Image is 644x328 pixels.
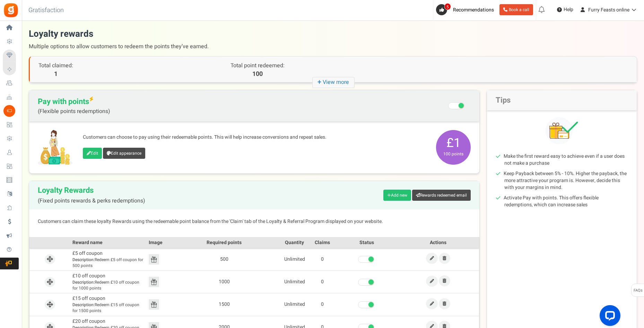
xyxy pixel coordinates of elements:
[308,293,336,316] td: 0
[633,284,643,297] span: FAQs
[336,237,397,248] th: Status
[72,302,95,308] b: Description:
[72,257,145,269] span: Redeem £5 off coupon for 500 points
[312,77,355,88] i: View more
[182,70,333,79] p: 100
[426,298,438,309] a: Edit
[426,253,438,264] a: Edit
[72,257,95,263] b: Description:
[397,237,479,248] th: Actions
[439,253,450,264] a: Remove
[149,299,159,310] img: Reward
[317,77,323,87] strong: +
[149,254,159,265] img: Reward
[436,130,471,165] span: £1
[504,195,628,208] li: Activate Pay with points. This offers flexible redemptions, which can increase sales
[29,40,637,53] span: Multiple options to allow customers to redeem the points they’ve earned.
[554,4,576,15] a: Help
[38,97,110,114] span: Pay with points
[439,298,450,309] a: Remove
[38,130,72,165] img: Pay with points
[149,277,159,287] img: Reward
[168,237,281,248] th: Required points
[38,218,471,225] p: Customers can claim these loyalty Rewards using the redeemable point balance from the 'Claim' tab...
[182,62,333,70] p: Total point redeemed:
[168,293,281,316] td: 1500
[21,3,71,17] h3: Gratisfaction
[438,151,469,157] small: 100 points
[72,302,145,314] span: Redeem £15 off coupon for 1500 points
[487,90,637,110] h2: Tips
[38,70,73,79] span: 1
[83,148,102,159] a: Edit
[426,276,438,287] a: Edit
[383,190,411,201] a: Add new
[71,293,147,316] td: £15 off coupon
[168,270,281,293] td: 1000
[72,279,145,291] span: Redeem £10 off coupon for 1000 points
[103,148,145,159] a: Edit appearance
[168,248,281,270] td: 500
[436,4,497,15] a: 5 Recommendations
[29,28,637,53] h1: Loyalty rewards
[3,2,19,18] img: Gratisfaction
[38,186,145,204] h2: Loyalty Rewards
[83,134,429,141] p: Customers can choose to pay using their redeemable points. This will help increase conversions an...
[504,153,628,167] li: Make the first reward easy to achieve even if a user does not make a purchase
[71,248,147,270] td: £5 off coupon
[444,3,451,10] span: 5
[147,237,168,248] th: Image
[308,248,336,270] td: 0
[281,237,308,248] th: Quantity
[71,237,147,248] th: Reward name
[453,6,494,14] span: Recommendations
[504,170,628,191] li: Keep Payback between 5% - 10%. Higher the payback, the more attractive your program is. However, ...
[71,270,147,293] td: £10 off coupon
[499,4,533,15] a: Book a call
[439,275,450,286] a: Remove
[546,117,578,144] img: Tips
[412,190,471,201] a: Rewards redeemed email
[281,270,308,293] td: Unlimited
[281,248,308,270] td: Unlimited
[308,237,336,248] th: Claims
[38,108,110,114] span: (Flexible points redemptions)
[562,6,573,13] span: Help
[72,279,95,285] b: Description:
[308,270,336,293] td: 0
[38,198,145,204] span: (Fixed points rewards & perks redemptions)
[588,6,629,14] span: Furry Feasts online
[38,61,73,70] span: Total claimed:
[281,293,308,316] td: Unlimited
